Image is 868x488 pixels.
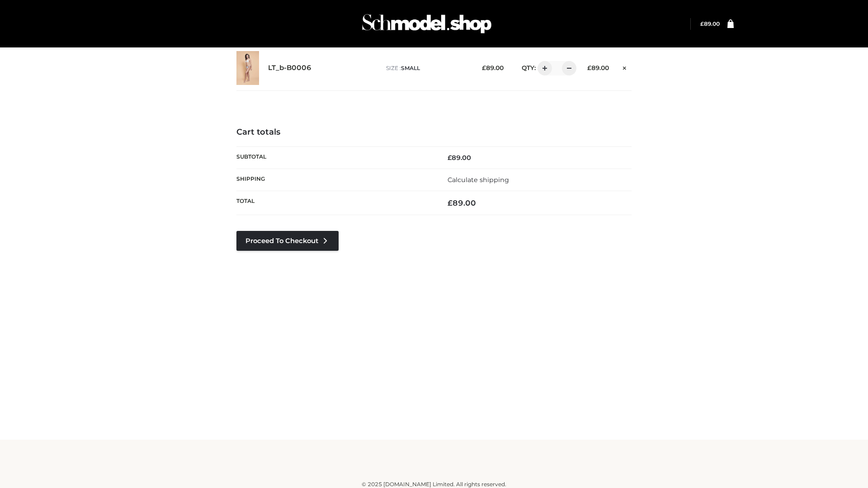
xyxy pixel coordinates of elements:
a: Remove this item [618,61,632,73]
h4: Cart totals [236,127,632,137]
bdi: 89.00 [587,64,609,71]
th: Total [236,191,434,215]
span: £ [448,154,452,162]
span: £ [700,20,704,27]
th: Subtotal [236,146,434,169]
div: QTY: [513,61,573,75]
img: Schmodel Admin 964 [359,6,495,42]
span: £ [482,64,486,71]
bdi: 89.00 [448,198,476,207]
a: Proceed to Checkout [236,231,339,251]
span: £ [448,198,453,207]
p: size : [386,64,468,72]
a: LT_b-B0006 [268,64,311,72]
a: Calculate shipping [448,176,509,184]
span: £ [587,64,591,71]
a: £89.00 [700,20,720,27]
bdi: 89.00 [700,20,720,27]
th: Shipping [236,169,434,191]
span: SMALL [401,65,420,71]
bdi: 89.00 [448,154,471,162]
bdi: 89.00 [482,64,504,71]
